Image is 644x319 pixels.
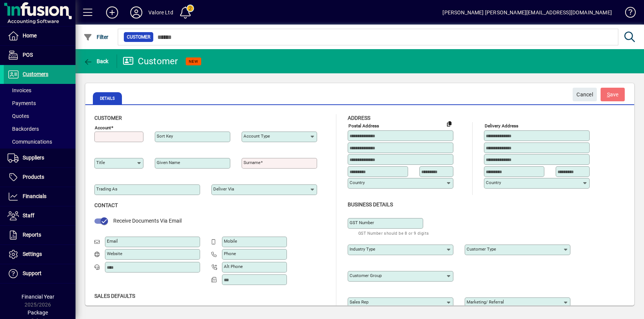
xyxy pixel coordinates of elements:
[350,273,382,278] mat-label: Customer group
[8,113,29,119] span: Quotes
[4,245,75,264] a: Settings
[358,229,429,237] mat-hint: GST Number should be 8 or 9 digits
[4,149,75,167] a: Suppliers
[8,126,39,132] span: Backorders
[213,186,234,192] mat-label: Deliver via
[350,180,365,185] mat-label: Country
[4,97,75,110] a: Payments
[348,115,370,121] span: Address
[4,122,75,135] a: Backorders
[148,6,173,19] div: Valore Ltd
[100,6,124,19] button: Add
[4,187,75,206] a: Financials
[23,251,42,257] span: Settings
[607,88,619,101] span: ave
[4,84,75,97] a: Invoices
[96,186,117,192] mat-label: Trading as
[23,212,34,218] span: Staff
[23,155,44,161] span: Suppliers
[28,310,48,316] span: Package
[243,133,270,139] mat-label: Account Type
[619,2,635,26] a: Knowledge Base
[22,294,54,300] span: Financial Year
[23,270,42,276] span: Support
[224,238,237,244] mat-label: Mobile
[23,71,48,77] span: Customers
[4,26,75,45] a: Home
[607,91,610,98] span: S
[94,202,118,208] span: Contact
[442,6,612,19] div: [PERSON_NAME] [PERSON_NAME][EMAIL_ADDRESS][DOMAIN_NAME]
[123,55,178,67] div: Customer
[4,206,75,225] a: Staff
[107,238,118,244] mat-label: Email
[243,160,260,165] mat-label: Surname
[83,58,109,64] span: Back
[127,33,150,41] span: Customer
[95,125,111,130] mat-label: Account
[601,88,625,101] button: Save
[96,160,105,165] mat-label: Title
[224,264,243,269] mat-label: Alt Phone
[467,299,504,305] mat-label: Marketing/ Referral
[4,168,75,187] a: Products
[4,226,75,245] a: Reports
[4,46,75,65] a: POS
[94,293,135,299] span: Sales defaults
[157,133,173,139] mat-label: Sort key
[350,246,375,252] mat-label: Industry type
[8,100,36,106] span: Payments
[467,246,496,252] mat-label: Customer type
[93,92,122,104] span: Details
[94,115,122,121] span: Customer
[443,118,455,130] button: Copy to Delivery address
[224,251,236,256] mat-label: Phone
[23,232,41,238] span: Reports
[573,88,597,101] button: Cancel
[157,160,180,165] mat-label: Given name
[82,54,111,68] button: Back
[4,264,75,283] a: Support
[82,30,111,44] button: Filter
[348,201,393,208] span: Business details
[350,299,368,305] mat-label: Sales rep
[8,87,31,93] span: Invoices
[23,33,37,39] span: Home
[8,139,52,145] span: Communications
[83,34,109,40] span: Filter
[486,180,501,185] mat-label: Country
[350,220,374,225] mat-label: GST Number
[23,52,33,58] span: POS
[107,251,122,256] mat-label: Website
[75,54,117,68] app-page-header-button: Back
[23,174,44,180] span: Products
[4,110,75,122] a: Quotes
[113,218,182,224] span: Receive Documents Via Email
[4,135,75,148] a: Communications
[189,59,198,64] span: NEW
[23,193,46,199] span: Financials
[124,6,148,19] button: Profile
[576,88,593,101] span: Cancel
